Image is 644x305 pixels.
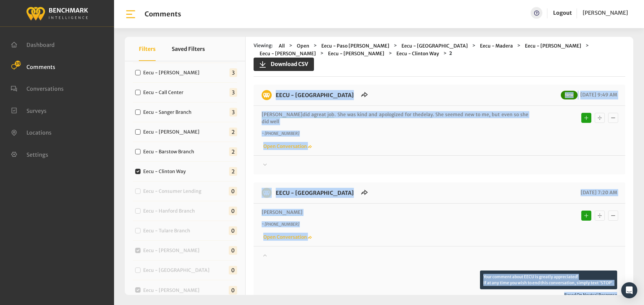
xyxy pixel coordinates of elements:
[26,5,88,21] img: benchmark
[11,129,52,135] a: Locations
[172,37,205,61] button: Saved Filters
[11,151,48,157] a: Settings
[262,111,303,118] span: [PERSON_NAME]
[277,42,287,50] button: All
[258,50,318,58] button: Eecu - [PERSON_NAME]
[326,50,386,58] button: Eecu - [PERSON_NAME]
[141,89,189,96] label: Eecu - Call Center
[262,209,303,216] span: [PERSON_NAME]
[553,7,572,19] a: Logout
[262,292,617,298] span: Based on neutral response
[561,91,578,99] span: New
[139,37,156,61] button: Filters
[272,90,358,100] h6: EECU - Clinton Way
[26,85,64,92] span: Conversations
[229,246,237,255] span: 0
[583,7,628,19] a: [PERSON_NAME]
[145,10,181,18] h1: Comments
[11,85,64,91] a: Conversations
[229,286,237,295] span: 0
[229,88,237,97] span: 3
[449,50,452,56] strong: 2
[254,42,273,50] span: Viewing:
[262,90,272,100] img: benchmark
[553,9,572,16] a: Logout
[141,227,196,234] label: Eecu - Tulare Branch
[141,109,197,116] label: Eecu - Sanger Branch
[229,108,237,117] span: 3
[141,129,205,136] label: Eecu - [PERSON_NAME]
[314,111,334,118] span: great job
[254,58,314,71] button: Download CSV
[26,42,55,48] span: Dashboard
[135,129,141,135] input: Eecu - [PERSON_NAME]
[262,222,299,227] i: ~ [PHONE_NUMBER]
[262,131,299,136] i: ~ [PHONE_NUMBER]
[141,168,191,175] label: Eecu - Clinton Way
[580,209,620,222] div: Basic example
[141,267,215,274] label: Eecu - [GEOGRAPHIC_DATA]
[399,42,470,50] button: Eecu - [GEOGRAPHIC_DATA]
[523,42,583,50] button: Eecu - [PERSON_NAME]
[229,266,237,275] span: 0
[276,92,354,98] a: EECU - [GEOGRAPHIC_DATA]
[26,129,52,136] span: Locations
[583,9,628,16] span: [PERSON_NAME]
[11,107,47,113] a: Surveys
[229,187,237,196] span: 0
[229,167,237,176] span: 2
[229,226,237,235] span: 0
[15,61,21,67] span: 39
[478,42,515,50] button: Eecu - Madera
[11,63,55,70] a: Comments 39
[580,111,620,125] div: Basic example
[141,208,200,215] label: Eecu - Hanford Branch
[135,149,141,154] input: Eecu - Barstow Branch
[262,111,528,125] p: did a . She was kind and apologized for the . She seemed new to me, but even so she did well
[262,143,312,149] a: Open Conversation
[262,188,272,198] img: benchmark
[135,70,141,75] input: Eecu - [PERSON_NAME]
[319,42,391,50] button: Eecu - Paso [PERSON_NAME]
[272,188,358,198] h6: EECU - Clinton Way
[135,90,141,95] input: Eecu - Call Center
[26,151,48,158] span: Settings
[135,109,141,115] input: Eecu - Sanger Branch
[125,8,137,20] img: bar
[262,234,312,240] a: Open Conversation
[579,92,617,98] span: [DATE] 9:49 AM
[229,147,237,156] span: 2
[229,207,237,215] span: 0
[480,271,617,289] p: Your comment about EECU is greatly appreciated! If at any time you wish to end this conversation,...
[141,287,205,294] label: Eecu - [PERSON_NAME]
[421,111,433,118] span: delay
[26,63,55,70] span: Comments
[229,68,237,77] span: 3
[26,107,47,114] span: Surveys
[11,41,55,48] a: Dashboard
[141,247,205,254] label: Eecu - [PERSON_NAME]
[135,169,141,174] input: Eecu - Clinton Way
[276,189,354,196] a: EECU - [GEOGRAPHIC_DATA]
[621,282,637,298] div: Open Intercom Messenger
[267,60,308,68] span: Download CSV
[579,189,617,196] span: [DATE] 7:20 AM
[229,128,237,136] span: 2
[394,50,441,58] button: Eecu - Clinton Way
[141,148,200,155] label: Eecu - Barstow Branch
[295,42,311,50] button: Open
[141,188,207,195] label: Eecu - Consumer Lending
[141,69,205,76] label: Eecu - [PERSON_NAME]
